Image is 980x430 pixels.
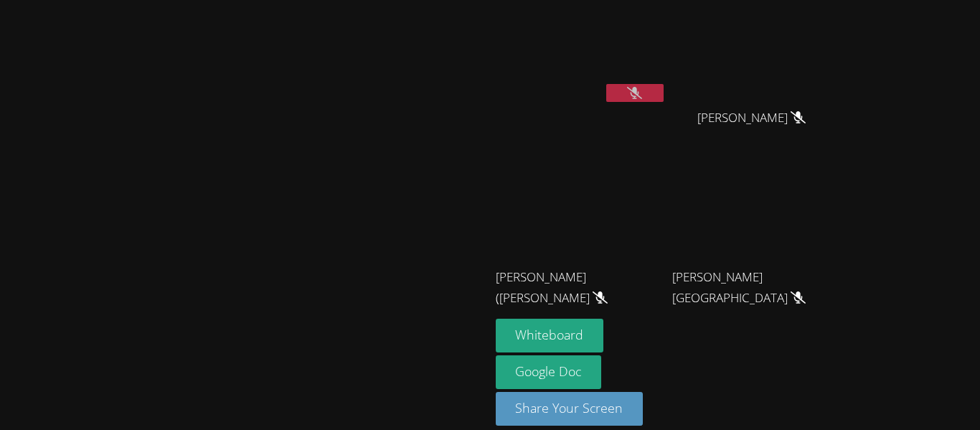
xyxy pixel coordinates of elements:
[496,267,655,309] span: [PERSON_NAME] ([PERSON_NAME]
[697,108,806,128] span: [PERSON_NAME]
[496,319,604,352] button: Whiteboard
[496,392,644,426] button: Share Your Screen
[496,355,602,389] a: Google Doc
[672,267,831,309] span: [PERSON_NAME][GEOGRAPHIC_DATA]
